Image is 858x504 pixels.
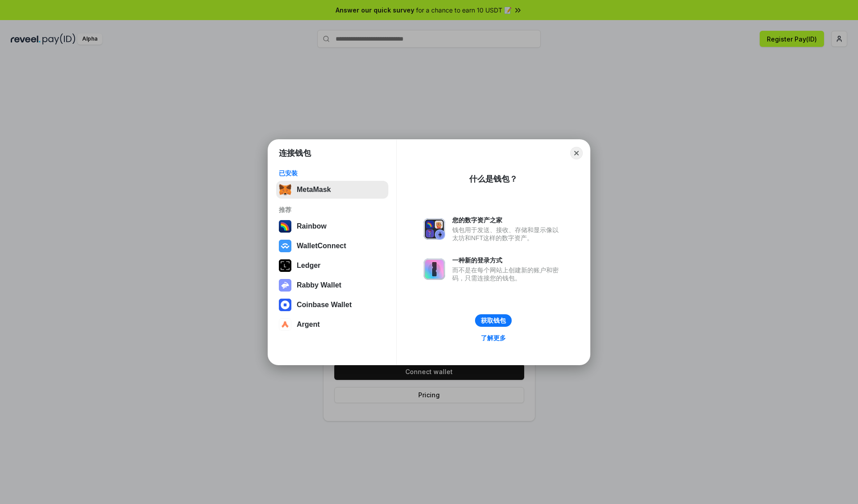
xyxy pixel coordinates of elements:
[279,220,291,233] img: svg+xml,%3Csvg%20width%3D%22120%22%20height%3D%22120%22%20viewBox%3D%220%200%20120%20120%22%20fil...
[279,318,291,331] img: svg+xml,%3Csvg%20width%3D%2228%22%20height%3D%2228%22%20viewBox%3D%220%200%2028%2028%22%20fill%3D...
[279,183,291,196] img: svg+xml,%3Csvg%20fill%3D%22none%22%20height%3D%2233%22%20viewBox%3D%220%200%2035%2033%22%20width%...
[452,266,563,282] div: 而不是在每个网站上创建新的账户和密码，只需连接您的钱包。
[424,258,445,280] img: svg+xml,%3Csvg%20xmlns%3D%22http%3A%2F%2Fwww.w3.org%2F2000%2Fsvg%22%20fill%3D%22none%22%20viewBox...
[424,218,445,240] img: svg+xml,%3Csvg%20xmlns%3D%22http%3A%2F%2Fwww.w3.org%2F2000%2Fsvg%22%20fill%3D%22none%22%20viewBox...
[276,181,388,199] button: MetaMask
[276,257,388,275] button: Ledger
[481,334,506,342] div: 了解更多
[481,317,506,325] div: 获取钱包
[297,301,352,309] div: Coinbase Wallet
[279,259,291,272] img: svg+xml,%3Csvg%20xmlns%3D%22http%3A%2F%2Fwww.w3.org%2F2000%2Fsvg%22%20width%3D%2228%22%20height%3...
[297,281,341,289] div: Rabby Wallet
[297,242,346,250] div: WalletConnect
[475,332,511,344] a: 了解更多
[452,226,563,242] div: 钱包用于发送、接收、存储和显示像以太坊和NFT这样的数字资产。
[297,262,320,270] div: Ledger
[279,279,291,292] img: svg+xml,%3Csvg%20xmlns%3D%22http%3A%2F%2Fwww.w3.org%2F2000%2Fsvg%22%20fill%3D%22none%22%20viewBox...
[276,276,388,294] button: Rabby Wallet
[475,314,512,327] button: 获取钱包
[452,216,563,224] div: 您的数字资产之家
[469,174,517,184] div: 什么是钱包？
[297,222,327,230] div: Rainbow
[276,316,388,333] button: Argent
[276,237,388,255] button: WalletConnect
[452,256,563,264] div: 一种新的登录方式
[279,299,291,311] img: svg+xml,%3Csvg%20width%3D%2228%22%20height%3D%2228%22%20viewBox%3D%220%200%2028%2028%22%20fill%3D...
[279,240,291,252] img: svg+xml,%3Csvg%20width%3D%2228%22%20height%3D%2228%22%20viewBox%3D%220%200%2028%2028%22%20fill%3D...
[279,206,386,214] div: 推荐
[279,148,311,158] h1: 连接钱包
[276,296,388,314] button: Coinbase Wallet
[279,169,386,177] div: 已安装
[297,321,320,329] div: Argent
[570,147,583,159] button: Close
[297,186,331,194] div: MetaMask
[276,217,388,235] button: Rainbow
